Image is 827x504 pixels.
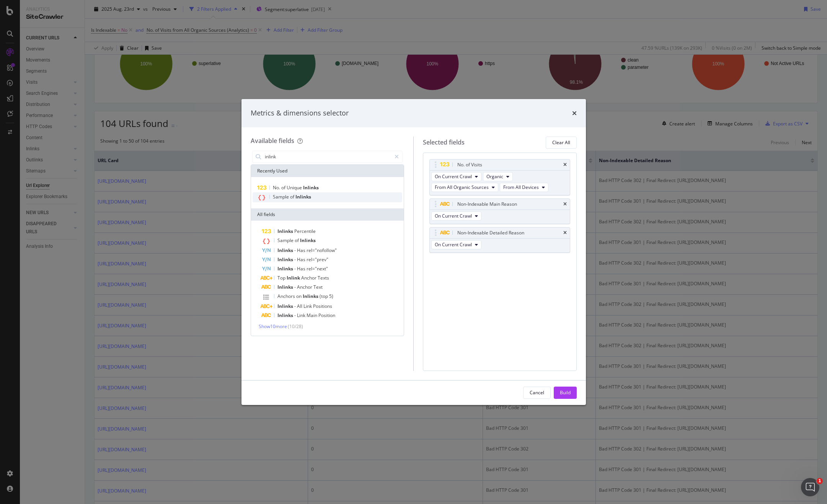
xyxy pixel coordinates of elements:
button: From All Organic Sources [431,183,498,192]
span: Position [318,312,335,319]
div: times [563,202,567,206]
div: modal [241,99,586,405]
div: Clear All [552,139,570,146]
span: ( 10 / 28 ) [288,323,303,330]
span: From All Organic Sources [435,184,489,190]
button: From All Devices [500,183,548,192]
button: On Current Crawl [431,172,481,181]
input: Search by field name [264,151,391,163]
span: Unique [287,184,303,191]
button: On Current Crawl [431,211,481,221]
span: Link [303,303,313,309]
span: - [294,303,297,309]
div: Cancel [530,389,544,396]
span: On Current Crawl [435,241,472,248]
span: 1 [817,478,823,484]
span: Inlinks [277,312,294,319]
button: Clear All [546,137,577,149]
span: - [294,265,297,272]
span: Inlinks [277,247,294,254]
span: - [294,284,297,290]
span: - [294,256,297,263]
span: Inlinks [303,184,319,191]
span: Has [297,256,307,263]
span: on [296,293,303,299]
span: rel="prev" [307,256,328,263]
span: (top [320,293,329,299]
span: Inlink [287,275,301,281]
div: No. of Visits [457,161,482,169]
span: of [295,237,300,244]
div: Selected fields [423,138,465,147]
span: Top [277,275,287,281]
span: rel="nofollow" [307,247,337,254]
span: On Current Crawl [435,213,472,219]
div: Non-Indexable Main ReasontimesOn Current Crawl [429,198,570,224]
span: Inlinks [277,265,294,272]
span: Texts [318,275,329,281]
div: Non-Indexable Detailed Reason [457,229,524,237]
span: No. [273,184,281,191]
span: Inlinks [277,303,294,309]
span: rel="next" [307,265,328,272]
span: Has [297,247,307,254]
span: Inlinks [300,237,316,244]
button: Organic [483,172,513,181]
span: Anchor [297,284,313,290]
span: - [294,312,297,319]
span: Show 10 more [259,323,287,330]
button: Build [554,387,577,399]
span: Link [297,312,307,319]
button: Cancel [523,387,551,399]
span: Percentile [294,228,316,234]
div: No. of VisitstimesOn Current CrawlOrganicFrom All Organic SourcesFrom All Devices [429,159,570,195]
span: Organic [486,173,503,180]
span: Positions [313,303,332,309]
span: 5) [329,293,333,299]
span: Main [307,312,318,319]
div: Build [560,389,571,396]
div: All fields [251,208,404,221]
span: On Current Crawl [435,173,472,180]
span: From All Devices [503,184,539,190]
span: Inlinks [277,228,294,234]
span: of [281,184,287,191]
div: Metrics & dimensions selector [251,108,349,118]
span: All [297,303,303,309]
iframe: Intercom live chat [801,478,819,496]
div: Non-Indexable Main Reason [457,200,517,208]
span: Anchor [301,275,318,281]
span: - [294,247,297,254]
span: Sample [273,193,290,200]
span: Inlinks [277,256,294,263]
div: times [572,108,577,118]
span: Inlinks [303,293,320,299]
span: Inlinks [295,193,311,200]
div: Available fields [251,137,294,145]
span: Sample [277,237,295,244]
span: Text [313,284,323,290]
span: Inlinks [277,284,294,290]
span: Has [297,265,307,272]
span: of [290,193,295,200]
div: Non-Indexable Detailed ReasontimesOn Current Crawl [429,227,570,253]
div: times [563,231,567,235]
span: Anchors [277,293,296,299]
button: On Current Crawl [431,240,481,249]
div: times [563,163,567,167]
div: Recently Used [251,165,404,177]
